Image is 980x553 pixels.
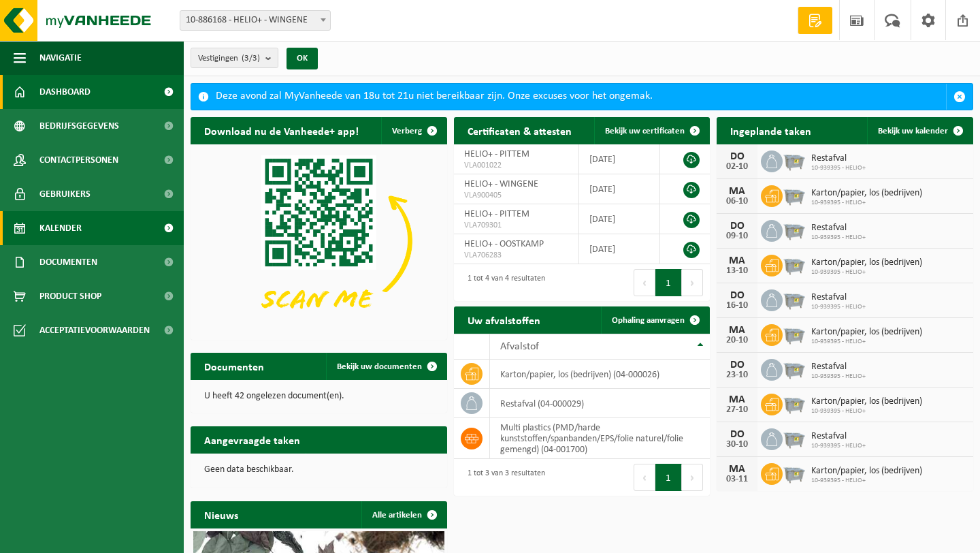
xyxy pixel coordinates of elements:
span: 10-939395 - HELIO+ [811,303,866,311]
count: (3/3) [242,54,260,63]
span: VLA900405 [464,190,568,201]
p: Geen data beschikbaar. [204,465,434,475]
td: [DATE] [579,204,660,234]
div: 13-10 [723,266,751,276]
button: 1 [655,464,682,491]
span: Contactpersonen [39,143,118,177]
span: VLA706283 [464,250,568,261]
span: Afvalstof [500,341,539,352]
img: WB-2500-GAL-GY-01 [783,357,806,380]
span: 10-886168 - HELIO+ - WINGENE [180,10,331,31]
div: MA [723,255,751,266]
span: HELIO+ - PITTEM [464,149,529,159]
td: karton/papier, los (bedrijven) (04-000026) [490,360,710,389]
button: Previous [634,464,655,491]
td: restafval (04-000029) [490,389,710,418]
h2: Download nu de Vanheede+ app! [191,117,372,144]
a: Bekijk uw kalender [867,117,972,144]
span: HELIO+ - PITTEM [464,209,529,219]
span: Product Shop [39,279,101,313]
span: 10-939395 - HELIO+ [811,373,866,381]
div: MA [723,464,751,475]
span: Karton/papier, los (bedrijven) [811,396,922,407]
h2: Certificaten & attesten [454,117,585,144]
a: Alle artikelen [361,501,446,528]
button: OK [287,48,318,69]
img: WB-2500-GAL-GY-01 [783,392,806,415]
span: Restafval [811,292,866,303]
span: 10-939395 - HELIO+ [811,234,866,242]
div: DO [723,429,751,440]
button: Verberg [381,117,446,144]
div: DO [723,290,751,301]
span: 10-939395 - HELIO+ [811,407,922,415]
h2: Nieuws [191,501,252,528]
a: Bekijk uw certificaten [594,117,708,144]
img: WB-2500-GAL-GY-01 [783,287,806,311]
span: Karton/papier, los (bedrijven) [811,188,922,199]
span: 10-886168 - HELIO+ - WINGENE [180,11,330,30]
td: [DATE] [579,144,660,174]
button: Next [682,269,703,296]
span: Bekijk uw kalender [878,127,948,136]
div: 27-10 [723,405,751,415]
div: 23-10 [723,370,751,380]
span: Acceptatievoorwaarden [39,313,150,347]
span: Verberg [392,127,422,136]
td: [DATE] [579,174,660,204]
img: WB-2500-GAL-GY-01 [783,253,806,276]
span: Ophaling aanvragen [612,316,685,325]
span: HELIO+ - OOSTKAMP [464,239,544,249]
p: U heeft 42 ongelezen document(en). [204,392,434,401]
span: Navigatie [39,41,82,75]
button: Vestigingen(3/3) [191,48,278,68]
img: WB-2500-GAL-GY-01 [783,183,806,206]
span: Karton/papier, los (bedrijven) [811,327,922,338]
div: DO [723,360,751,370]
a: Bekijk uw documenten [326,353,446,380]
div: MA [723,325,751,336]
span: 10-939395 - HELIO+ [811,199,922,207]
div: MA [723,394,751,405]
h2: Ingeplande taken [717,117,825,144]
span: Restafval [811,153,866,164]
span: Bedrijfsgegevens [39,109,119,143]
button: Previous [634,269,655,296]
span: Dashboard [39,75,91,109]
span: VLA709301 [464,220,568,231]
img: WB-2500-GAL-GY-01 [783,148,806,172]
button: 1 [655,269,682,296]
span: Bekijk uw documenten [337,362,422,371]
span: Bekijk uw certificaten [605,127,685,136]
button: Next [682,464,703,491]
span: 10-939395 - HELIO+ [811,477,922,485]
span: HELIO+ - WINGENE [464,179,538,189]
span: Restafval [811,431,866,442]
div: 1 tot 3 van 3 resultaten [461,462,545,492]
span: Restafval [811,223,866,234]
span: Restafval [811,362,866,373]
div: 02-10 [723,162,751,172]
span: 10-939395 - HELIO+ [811,164,866,172]
div: 1 tot 4 van 4 resultaten [461,268,545,298]
h2: Aangevraagde taken [191,426,314,453]
img: WB-2500-GAL-GY-01 [783,461,806,484]
span: Gebruikers [39,177,91,211]
div: 09-10 [723,232,751,241]
span: Vestigingen [198,48,260,69]
span: Documenten [39,245,97,279]
img: Download de VHEPlus App [191,144,447,337]
div: DO [723,221,751,232]
h2: Documenten [191,353,278,379]
div: Deze avond zal MyVanheede van 18u tot 21u niet bereikbaar zijn. Onze excuses voor het ongemak. [216,84,946,110]
span: 10-939395 - HELIO+ [811,338,922,346]
div: 16-10 [723,301,751,311]
td: multi plastics (PMD/harde kunststoffen/spanbanden/EPS/folie naturel/folie gemengd) (04-001700) [490,418,710,459]
a: Ophaling aanvragen [601,306,708,334]
div: 20-10 [723,336,751,345]
span: Karton/papier, los (bedrijven) [811,257,922,268]
span: 10-939395 - HELIO+ [811,442,866,450]
span: 10-939395 - HELIO+ [811,268,922,276]
div: MA [723,186,751,197]
span: VLA001022 [464,160,568,171]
